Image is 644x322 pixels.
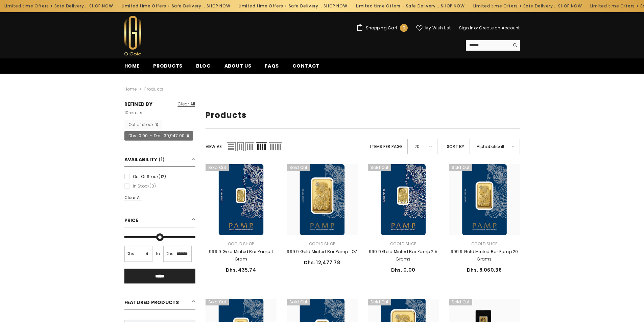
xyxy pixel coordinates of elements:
span: or [474,25,478,31]
span: (1) [159,156,165,163]
a: Sign In [459,25,474,31]
label: Sort by [447,143,464,150]
a: 999.9 Gold Minted Bar Pamp 1 Gram [206,248,277,263]
span: Dhs. 0.00 [391,267,415,273]
a: Home [118,62,147,74]
span: Dhs. [126,250,136,257]
a: Clear all [124,194,195,201]
a: SHOP NOW [441,2,464,10]
span: Blog [196,63,211,69]
div: Limited time Offers + Safe Delivery .. [234,1,352,11]
span: Sold out [287,164,310,171]
span: 0 [403,24,405,32]
a: Contact [286,62,326,74]
span: Dhs. 12,477.78 [304,259,340,266]
a: Ogold Shop [309,241,335,247]
a: My Wish List [416,25,451,31]
span: List [227,142,236,151]
summary: Search [466,40,520,51]
img: Ogold Shop [124,16,141,55]
span: Alphabetically, A-Z [477,142,507,151]
a: Home [124,85,137,93]
span: Sold out [287,299,310,305]
span: About us [224,63,252,69]
span: Dhs. 8,060.36 [467,267,502,273]
nav: breadcrumbs [124,74,520,95]
span: Grid 4 [256,142,267,151]
a: SHOP NOW [558,2,582,10]
span: Clear all [177,101,195,107]
h1: Products [206,110,520,120]
span: Products [153,63,183,69]
span: Dhs. [166,250,175,257]
span: Sold out [449,164,473,171]
span: (12) [159,174,166,179]
a: FAQs [258,62,286,74]
a: 999.9 Gold Minted Bar Pamp 2.5 Grams [368,248,439,263]
a: 999.9 Gold Minted Bar Pamp 1 Gram [206,164,277,235]
a: Dhs. 0.00-Dhs. 39,947.00 [124,131,193,141]
div: Limited time Offers + Safe Delivery .. [117,1,235,11]
span: Sold out [206,164,229,171]
label: Items per page [370,143,402,150]
span: Grid 2 [237,142,244,151]
a: 999.9 Gold Minted Bar Pamp 1 OZ [287,248,358,255]
label: View as [206,143,222,150]
span: Home [124,63,140,69]
span: Price [124,217,139,224]
a: SHOP NOW [89,2,113,10]
span: 20 [414,142,424,151]
div: Alphabetically, A-Z [470,139,520,154]
a: Products [144,86,163,92]
span: Grid 3 [245,142,254,151]
a: 999.9 Gold Minted Bar Pamp 2.5 Grams [368,164,439,235]
span: Clear all [124,195,142,200]
a: 999.9 Gold Minted Bar Pamp 20 Grams [449,164,520,235]
span: Sold out [368,164,391,171]
a: Shopping Cart [356,24,408,32]
span: Contact [292,63,319,69]
a: 999.9 Gold Minted Bar Pamp 1 OZ [287,164,358,235]
a: SHOP NOW [324,2,348,10]
span: Sold out [449,299,473,305]
span: Dhs. 435.74 [226,267,256,273]
a: Blog [189,62,218,74]
a: About us [218,62,258,74]
a: SHOP NOW [207,2,230,10]
div: 20 [407,139,437,154]
span: Availability [124,156,158,163]
span: Shopping Cart [366,26,397,30]
a: Ogold Shop [228,241,254,247]
a: Ogold Shop [471,241,497,247]
span: My Wish List [425,26,451,30]
span: Refined By [124,100,152,108]
a: Products [146,62,189,74]
span: 10 [124,110,128,116]
a: Out of stock [124,120,162,129]
span: Grid 5 [269,142,282,151]
span: Sold out [206,299,229,305]
a: Clear all [177,100,195,108]
span: to [154,250,162,257]
button: Search [509,40,520,50]
a: Ogold Shop [390,241,416,247]
label: Out of stock [124,173,195,180]
a: 999.9 Gold Minted Bar Pamp 20 Grams [449,248,520,263]
a: Create an Account [479,25,520,31]
div: Limited time Offers + Safe Delivery .. [469,1,586,11]
span: FAQs [265,63,279,69]
div: Limited time Offers + Safe Delivery .. [352,1,469,11]
span: results [124,110,143,116]
h2: Featured Products [124,297,195,309]
span: Sold out [368,299,391,305]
